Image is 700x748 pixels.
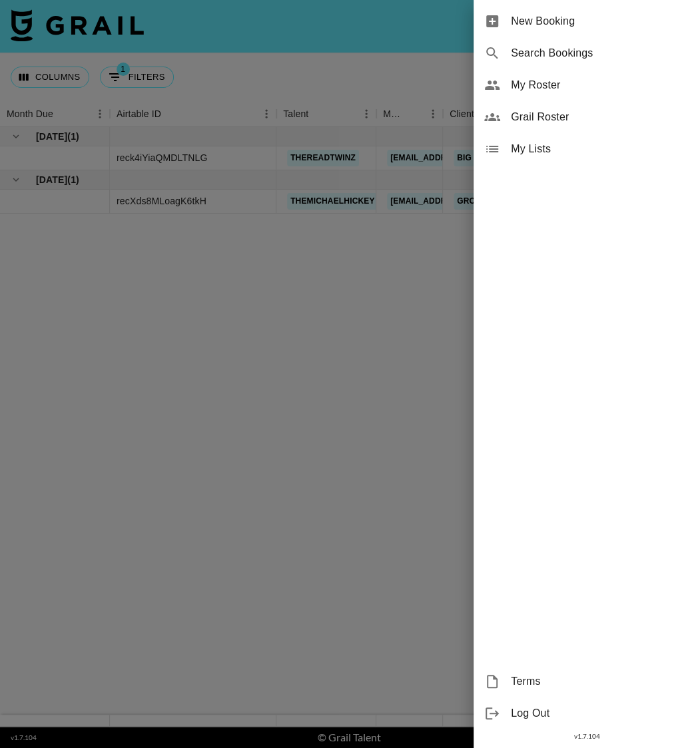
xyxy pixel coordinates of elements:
[474,69,700,101] div: My Roster
[474,101,700,133] div: Grail Roster
[474,697,700,729] div: Log Out
[474,665,700,697] div: Terms
[511,141,689,157] span: My Lists
[474,5,700,37] div: New Booking
[511,109,689,125] span: Grail Roster
[474,729,700,743] div: v 1.7.104
[511,77,689,93] span: My Roster
[511,45,689,61] span: Search Bookings
[511,673,689,689] span: Terms
[474,37,700,69] div: Search Bookings
[511,13,689,29] span: New Booking
[511,705,689,721] span: Log Out
[474,133,700,165] div: My Lists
